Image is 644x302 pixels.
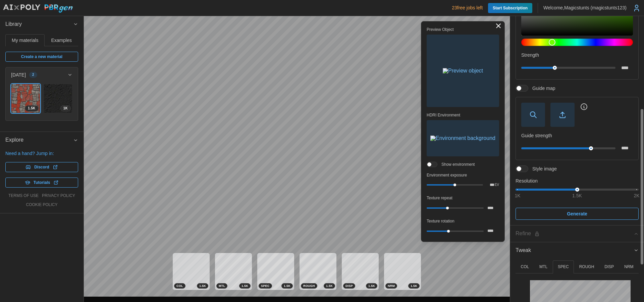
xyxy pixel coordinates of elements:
p: EV [495,183,499,187]
a: HDazUxaeFejDy5vb3XG41K [44,84,73,113]
button: Preview object [427,35,499,107]
p: Guide strength [521,132,633,139]
span: MTL [219,284,225,288]
span: 1.5 K [28,106,35,111]
p: Strength [521,52,633,58]
span: Create a new material [21,52,62,61]
span: Generate [567,208,587,219]
span: SPEC [261,284,270,288]
span: 1.5 K [241,284,248,288]
a: privacy policy [42,193,75,199]
span: Examples [51,38,72,43]
span: Library [5,16,73,33]
span: COL [176,284,183,288]
span: Discord [34,162,49,172]
p: DISP [604,264,614,270]
span: My materials [12,38,38,43]
span: 2 [32,72,34,78]
span: Explore [5,132,73,148]
a: terms of use [8,193,39,199]
p: NRM [624,264,633,270]
button: Tweak [510,242,644,259]
p: COL [521,264,529,270]
button: [DATE]2 [6,67,78,82]
span: 1.5 K [411,284,417,288]
span: Tweak [516,242,634,259]
img: AIxPoly PBRgen [3,4,73,13]
p: ROUGH [579,264,594,270]
div: Refine [516,230,634,238]
span: DISP [345,284,353,288]
a: Discord [5,162,78,172]
p: Texture rotation [427,218,499,224]
p: Texture repeat [427,195,499,201]
img: Preview object [443,68,483,73]
span: Show environment [437,162,475,167]
a: Create a new material [5,52,78,62]
a: cookie policy [26,202,57,208]
button: Toggle viewport controls [494,21,503,31]
span: 1.5 K [199,284,206,288]
span: Guide map [528,85,555,92]
span: 1.5 K [284,284,290,288]
span: Style image [528,165,557,172]
span: 1 K [63,106,68,111]
p: Resolution [516,178,639,184]
p: Preview Object [427,27,499,33]
button: Environment background [427,120,499,156]
p: MTL [539,264,547,270]
img: Environment background [430,136,495,141]
img: HDazUxaeFejDy5vb3XG4 [44,84,72,113]
p: 23 free jobs left [452,4,483,11]
span: Tutorials [34,178,50,187]
p: HDRI Environment [427,112,499,118]
span: ROUGH [303,284,315,288]
p: [DATE] [11,71,26,78]
p: Environment exposure [427,172,499,178]
p: Welcome, Magicstunts (magicstunts123) [543,4,627,11]
span: 1.5 K [326,284,333,288]
span: 1.5 K [368,284,375,288]
div: [DATE]2 [6,82,78,120]
span: NRM [388,284,395,288]
p: Need a hand? Jump in: [5,150,78,157]
button: Refine [510,225,644,242]
a: Start Subscription [488,3,532,13]
p: SPEC [558,264,569,270]
a: UiUW49GsIFkwThO5fpbC1.5K [11,84,40,113]
a: Tutorials [5,178,78,188]
img: UiUW49GsIFkwThO5fpbC [11,84,40,113]
span: Start Subscription [493,3,528,13]
button: Generate [516,208,639,220]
